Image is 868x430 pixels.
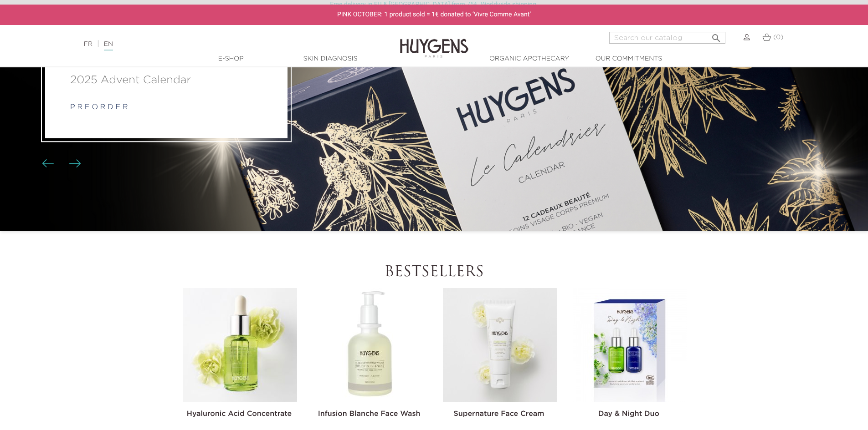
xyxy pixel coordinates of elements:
input: Search [609,32,725,44]
img: Day & Night Duo [573,288,687,402]
span: (0) [773,34,783,40]
a: FR [84,41,92,47]
a: E-Shop [185,54,277,64]
img: Infusion Blanche Face Wash [313,288,427,402]
button:  [708,29,724,41]
img: Hyaluronic Acid Concentrate [183,288,297,402]
div: Carousel buttons [46,157,75,171]
h2: Bestsellers [181,264,687,281]
div: | [79,39,355,50]
i:  [711,30,722,41]
a: Skin Diagnosis [285,54,376,64]
img: Supernature Face Cream [443,288,557,402]
a: Our commitments [583,54,674,64]
a: Day & Night Duo [598,410,659,418]
a: EN [104,41,113,51]
a: p r e o r d e r [70,104,128,111]
a: Organic Apothecary [484,54,575,64]
a: 2025 Advent Calendar [70,72,262,88]
a: Infusion Blanche Face Wash [318,410,421,418]
a: Supernature Face Cream [454,410,544,418]
a: Hyaluronic Acid Concentrate [187,410,292,418]
img: Huygens [400,24,468,59]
